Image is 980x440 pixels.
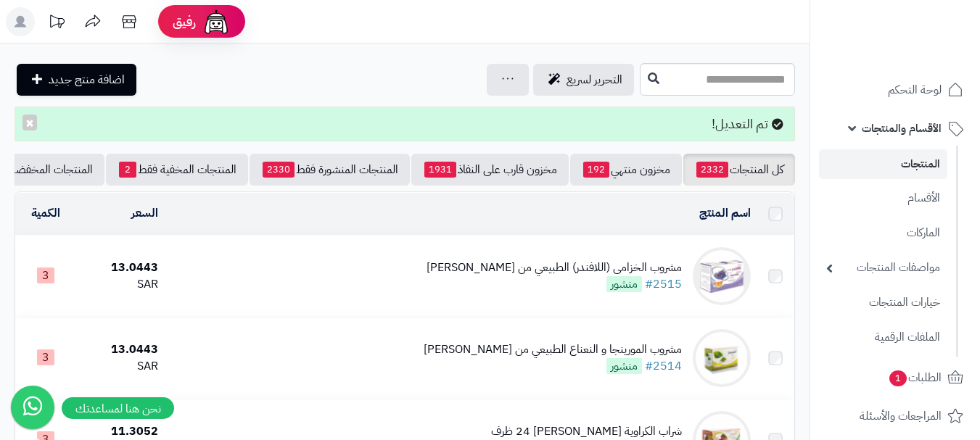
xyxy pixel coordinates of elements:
[862,118,942,138] span: الأقسام والمنتجات
[82,423,158,440] div: 11.3052
[583,162,609,178] span: 192
[570,154,682,186] a: مخزون منتهي192
[49,71,125,88] span: اضافة منتج جديد
[533,64,634,96] a: التحرير لسريع
[881,39,966,70] img: logo-2.png
[819,322,947,353] a: الملفات الرقمية
[819,217,947,249] a: الماركات
[37,267,54,283] span: 3
[82,358,158,375] div: SAR
[31,204,60,222] a: الكمية
[889,370,907,386] span: 1
[119,162,136,178] span: 2
[37,349,54,365] span: 3
[606,276,642,292] span: منشور
[819,72,971,107] a: لوحة التحكم
[82,260,158,276] div: 13.0443
[693,329,751,387] img: مشروب المورينجا و النعناع الطبيعي من زهرة فيولا
[693,247,751,305] img: مشروب الخزامى (اللافندر) الطبيعي من زهرة فيولا
[424,162,456,178] span: 1931
[173,13,196,30] span: رفيق
[38,7,75,40] a: تحديثات المنصة
[645,357,682,375] a: #2514
[606,358,642,374] span: منشور
[82,276,158,293] div: SAR
[819,399,971,433] a: المراجعات والأسئلة
[567,71,622,88] span: التحرير لسريع
[82,341,158,358] div: 13.0443
[683,154,795,186] a: كل المنتجات2332
[819,360,971,395] a: الطلبات1
[819,252,947,283] a: مواصفات المنتجات
[819,183,947,214] a: الأقسام
[645,275,682,293] a: #2515
[424,341,682,358] div: مشروب المورينجا و النعناع الطبيعي من [PERSON_NAME]
[202,7,231,36] img: ai-face.png
[15,107,795,141] div: تم التعديل!
[250,154,410,186] a: المنتجات المنشورة فقط2330
[860,406,942,426] span: المراجعات والأسئلة
[888,80,942,100] span: لوحة التحكم
[411,154,569,186] a: مخزون قارب على النفاذ1931
[819,287,947,318] a: خيارات المنتجات
[131,204,158,222] a: السعر
[17,64,136,96] a: اضافة منتج جديد
[699,204,751,222] a: اسم المنتج
[888,368,942,388] span: الطلبات
[491,423,682,440] div: شراب الكراوية [PERSON_NAME] 24 ظرف
[696,162,728,178] span: 2332
[819,149,947,179] a: المنتجات
[22,115,37,130] button: ×
[427,260,682,276] div: مشروب الخزامى (اللافندر) الطبيعي من [PERSON_NAME]
[263,162,295,178] span: 2330
[106,154,248,186] a: المنتجات المخفية فقط2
